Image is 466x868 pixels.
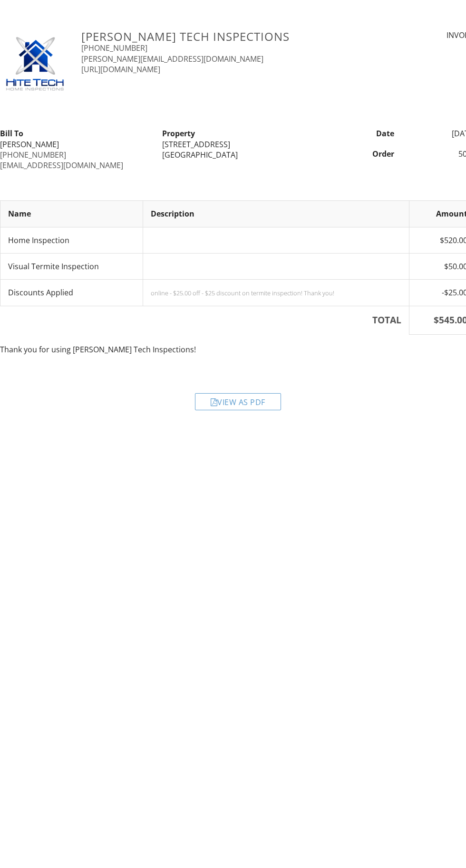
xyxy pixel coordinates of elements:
div: Order [319,149,400,159]
a: View as PDF [195,399,281,410]
a: [URL][DOMAIN_NAME] [81,64,160,75]
th: Name [0,201,143,227]
td: Discounts Applied [0,280,143,306]
h3: [PERSON_NAME] Tech Inspections [81,30,354,43]
th: Description [143,201,409,227]
strong: Property [162,128,195,139]
div: online - $25.00 off - $25 discount on termite inspection! Thank you! [151,289,401,297]
div: Date [319,128,400,139]
a: [PHONE_NUMBER] [81,43,147,53]
div: [GEOGRAPHIC_DATA] [162,150,313,160]
div: View as PDF [195,393,281,410]
td: Home Inspection [0,227,143,253]
div: [STREET_ADDRESS] [162,139,313,150]
a: [PERSON_NAME][EMAIL_ADDRESS][DOMAIN_NAME] [81,54,263,64]
th: TOTAL [0,306,409,334]
td: Visual Termite Inspection [0,254,143,280]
